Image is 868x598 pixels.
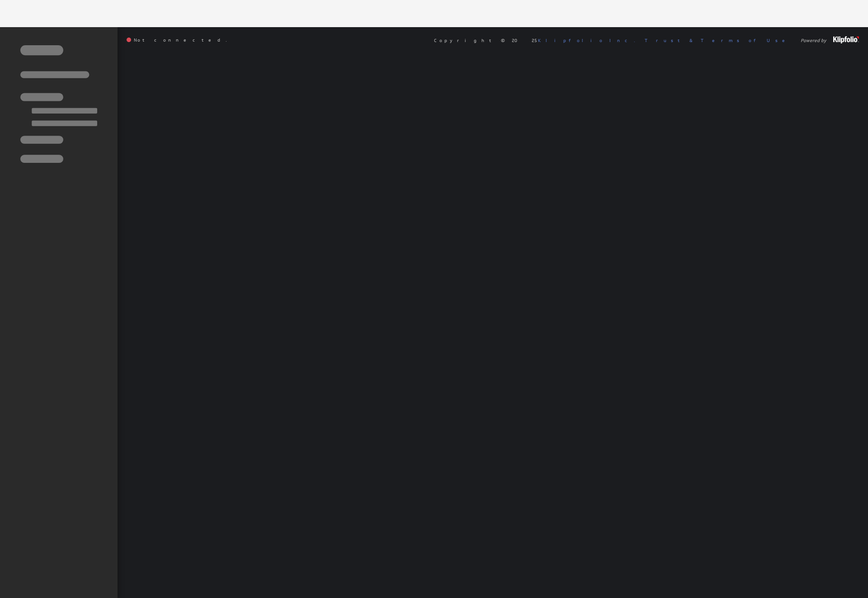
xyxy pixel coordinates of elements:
[20,45,97,163] img: skeleton-sidenav.svg
[645,37,791,43] a: Trust & Terms of Use
[801,38,826,43] span: Powered by
[538,37,635,43] a: Klipfolio Inc.
[434,38,635,43] span: Copyright © 2025
[833,36,859,43] img: logo-footer.png
[127,38,227,43] span: Not connected.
